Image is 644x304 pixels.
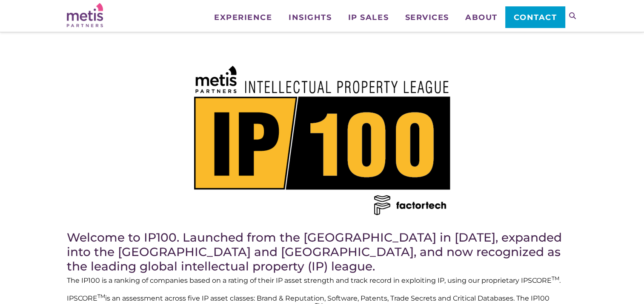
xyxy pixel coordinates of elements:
[214,14,272,21] span: Experience
[405,14,449,21] span: Services
[67,230,578,273] h3: Welcome to IP100. Launched from the [GEOGRAPHIC_DATA] in [DATE], expanded into the [GEOGRAPHIC_DA...
[289,14,332,21] span: Insights
[348,14,389,21] span: IP Sales
[67,276,561,284] mark: The IP100 is a ranking of companies based on a rating of their IP asset strength and track record...
[514,14,557,21] span: Contact
[552,275,559,281] sup: TM
[194,66,450,215] img: Intellectual Property League - IP100, Metis Partners
[67,3,103,27] img: Metis Partners
[67,294,105,302] mark: IPSCORE
[505,6,564,28] a: Contact
[465,14,498,21] span: About
[97,293,105,299] sup: TM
